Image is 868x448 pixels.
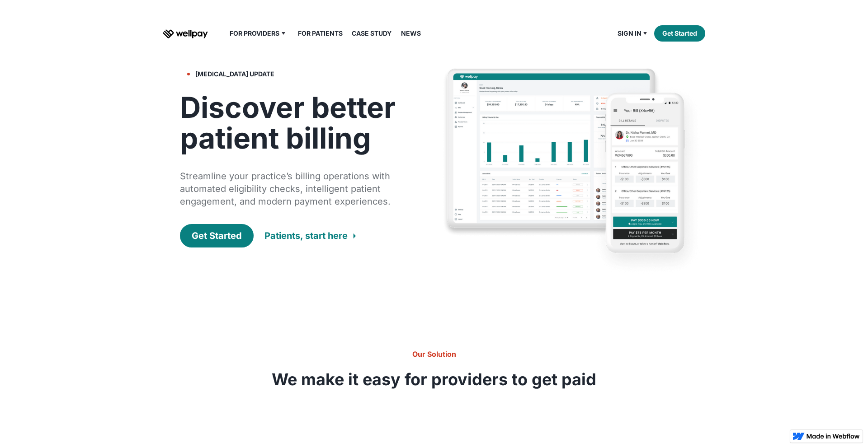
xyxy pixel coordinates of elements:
div: For Providers [224,28,292,39]
a: Case Study [346,28,397,39]
h3: We make it easy for providers to get paid [271,370,597,388]
a: For Patients [292,28,348,39]
a: News [396,28,426,39]
img: Made in Webflow [807,434,860,439]
a: Get Started [654,25,705,42]
div: Sign in [618,28,642,39]
div: [MEDICAL_DATA] update [195,69,274,79]
div: Streamline your practice’s billing operations with automated eligibility checks, intelligent pati... [180,170,409,208]
a: Get Started [180,224,254,247]
a: Patients, start here [264,225,356,247]
h1: Discover better patient billing [180,92,409,154]
a: home [163,28,208,39]
div: For Providers [230,28,279,39]
div: Get Started [192,229,242,242]
div: Sign in [612,28,655,39]
h6: Our Solution [271,349,597,359]
div: Patients, start here [264,229,348,242]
